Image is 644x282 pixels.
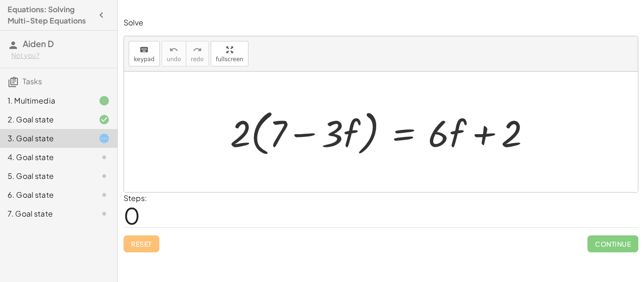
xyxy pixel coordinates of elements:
i: Task finished. [99,95,110,106]
i: Task started. [99,133,110,144]
div: Not you? [11,51,110,60]
div: 6. Goal state [8,189,83,201]
button: redoredo [186,41,209,66]
p: Solve [124,17,638,28]
i: Task finished and correct. [99,114,110,125]
span: Aiden D [23,38,54,49]
i: redo [193,44,202,56]
i: undo [169,44,178,56]
i: keyboard [140,44,149,56]
span: 0 [124,201,140,230]
button: undoundo [162,41,186,66]
i: Task not started. [99,152,110,163]
span: undo [167,56,181,63]
button: fullscreen [211,41,248,66]
label: Steps: [124,193,147,203]
div: 1. Multimedia [8,95,83,106]
i: Task not started. [99,170,110,182]
div: 4. Goal state [8,152,83,163]
span: keypad [134,56,155,63]
span: Tasks [23,76,42,86]
span: fullscreen [216,56,243,63]
div: 2. Goal state [8,114,83,125]
i: Task not started. [99,208,110,219]
i: Task not started. [99,189,110,201]
div: 7. Goal state [8,208,83,219]
h4: Equations: Solving Multi-Step Equations [8,4,93,26]
span: redo [191,56,204,63]
div: 5. Goal state [8,170,83,182]
button: keyboardkeypad [129,41,160,66]
div: 3. Goal state [8,133,83,144]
